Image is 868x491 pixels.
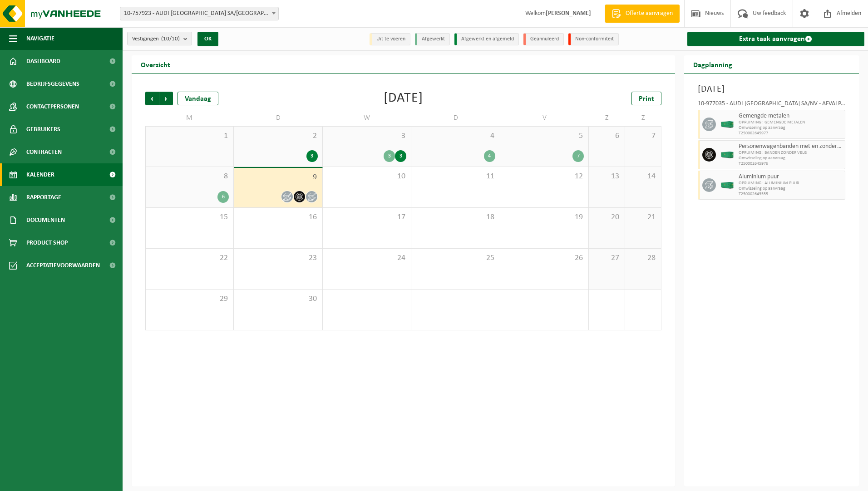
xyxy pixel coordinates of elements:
span: 4 [416,131,495,141]
span: 1 [150,131,229,141]
span: Offerte aanvragen [623,9,675,18]
span: 27 [593,253,620,263]
span: 10 [327,172,406,182]
img: HK-XC-40-GN-00 [720,182,734,189]
span: OPRUIMING : ALUMINIUM PUUR [739,181,843,186]
span: 9 [238,172,317,182]
button: Vestigingen(10/10) [127,32,192,45]
span: 15 [150,212,229,222]
span: Documenten [26,209,65,231]
span: 8 [150,172,229,182]
a: Extra taak aanvragen [687,32,865,46]
span: 7 [630,131,656,141]
span: 11 [416,172,495,182]
li: Geannuleerd [523,33,564,45]
td: D [411,110,500,126]
span: 29 [150,294,229,304]
span: Gemengde metalen [739,113,843,120]
span: Vestigingen [132,32,180,46]
span: T250002645976 [739,161,843,167]
span: 21 [630,212,656,222]
span: T250002643555 [739,191,843,197]
div: 4 [484,150,495,162]
div: 6 [217,191,229,203]
span: Acceptatievoorwaarden [26,254,100,277]
span: 22 [150,253,229,263]
li: Uit te voeren [370,33,410,45]
span: Vorige [145,92,159,105]
span: Bedrijfsgegevens [26,73,79,95]
li: Afgewerkt en afgemeld [454,33,519,45]
span: 20 [593,212,620,222]
span: 18 [416,212,495,222]
span: 25 [416,253,495,263]
span: Volgende [159,92,173,105]
span: Print [639,95,654,103]
div: [DATE] [384,92,423,105]
a: Print [631,92,661,105]
button: OK [197,32,218,46]
span: Product Shop [26,231,68,254]
td: Z [625,110,661,126]
td: Z [589,110,625,126]
div: 3 [395,150,406,162]
span: 26 [505,253,584,263]
img: HK-XC-40-GN-00 [720,121,734,128]
td: D [234,110,322,126]
span: Rapportage [26,186,61,209]
span: Omwisseling op aanvraag [739,125,843,131]
h2: Overzicht [132,55,179,73]
span: 3 [327,131,406,141]
h3: [DATE] [698,83,846,96]
span: Omwisseling op aanvraag [739,156,843,161]
span: 17 [327,212,406,222]
div: Vandaag [178,92,218,105]
span: T250002645977 [739,131,843,136]
span: 5 [505,131,584,141]
div: 10-977035 - AUDI [GEOGRAPHIC_DATA] SA/NV - AFVALPARK AP – OPRUIMING EOP - VORST [698,101,846,110]
span: Personenwagenbanden met en zonder velg [739,143,843,150]
span: Gebruikers [26,118,60,141]
span: Omwisseling op aanvraag [739,186,843,191]
span: 12 [505,172,584,182]
div: 7 [572,150,584,162]
span: 6 [593,131,620,141]
span: 14 [630,172,656,182]
a: Offerte aanvragen [605,5,680,23]
span: Kalender [26,163,54,186]
span: 16 [238,212,317,222]
span: Contactpersonen [26,95,79,118]
td: W [323,110,411,126]
li: Non-conformiteit [568,33,619,45]
div: 3 [384,150,395,162]
span: Aluminium puur [739,173,843,181]
span: 13 [593,172,620,182]
span: Contracten [26,141,62,163]
span: 10-757923 - AUDI BRUSSELS SA/NV - VORST [120,7,278,20]
img: HK-XC-40-GN-00 [720,152,734,158]
td: V [500,110,589,126]
strong: [PERSON_NAME] [546,10,591,17]
span: 10-757923 - AUDI BRUSSELS SA/NV - VORST [120,7,279,20]
td: M [145,110,234,126]
span: Navigatie [26,27,54,50]
span: 24 [327,253,406,263]
count: (10/10) [161,36,180,42]
span: 30 [238,294,317,304]
span: OPRUIMING : BANDEN ZONDER VELG [739,150,843,156]
div: 3 [306,150,318,162]
h2: Dagplanning [684,55,741,73]
span: 28 [630,253,656,263]
li: Afgewerkt [415,33,450,45]
span: Dashboard [26,50,60,73]
span: 2 [238,131,317,141]
span: 19 [505,212,584,222]
span: OPRUIMING : GEMENGDE METALEN [739,120,843,125]
span: 23 [238,253,317,263]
